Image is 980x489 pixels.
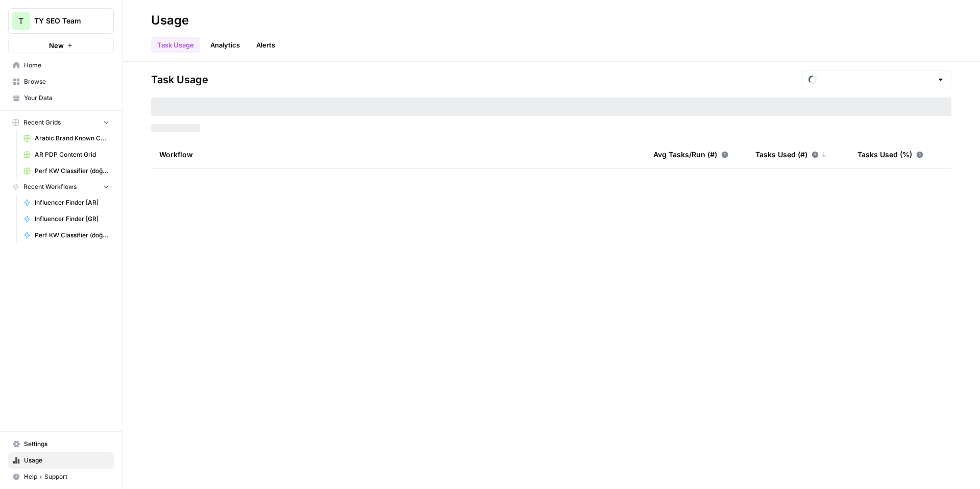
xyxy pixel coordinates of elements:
a: AR PDP Content Grid [19,146,114,163]
button: Help + Support [8,469,114,485]
span: Perf KW Classifier (doğuş) Grid [35,166,109,176]
a: Influencer Finder [AR] [19,194,114,211]
div: Tasks Used (#) [755,140,827,168]
span: Perf KW Classifier (doğuş) [35,231,109,240]
a: Alerts [250,37,281,53]
span: T [18,15,23,27]
span: New [49,40,64,51]
span: Influencer Finder [GR] [35,214,109,224]
div: Avg Tasks/Run (#) [653,140,728,168]
span: Home [24,61,109,70]
span: TY SEO Team [34,16,96,26]
span: Arabic Brand Known Center Grid [35,134,109,143]
span: Browse [24,77,109,86]
a: Usage [8,452,114,469]
a: Your Data [8,90,114,106]
span: Influencer Finder [AR] [35,198,109,207]
button: New [8,38,114,53]
a: Task Usage [151,37,200,53]
span: AR PDP Content Grid [35,150,109,159]
span: Your Data [24,93,109,103]
span: Help + Support [24,472,109,481]
a: Analytics [204,37,246,53]
span: Recent Workflows [23,182,77,191]
a: Perf KW Classifier (doğuş) [19,227,114,243]
div: Workflow [159,140,637,168]
span: Task Usage [151,72,208,87]
button: Workspace: TY SEO Team [8,8,114,34]
button: Recent Workflows [8,179,114,194]
a: Arabic Brand Known Center Grid [19,130,114,146]
span: Recent Grids [23,118,61,127]
div: Tasks Used (%) [857,140,923,168]
a: Home [8,57,114,74]
span: Usage [24,456,109,465]
div: Usage [151,12,189,29]
a: Browse [8,74,114,90]
span: Settings [24,439,109,449]
a: Perf KW Classifier (doğuş) Grid [19,163,114,179]
a: Influencer Finder [GR] [19,211,114,227]
button: Recent Grids [8,115,114,130]
a: Settings [8,436,114,452]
